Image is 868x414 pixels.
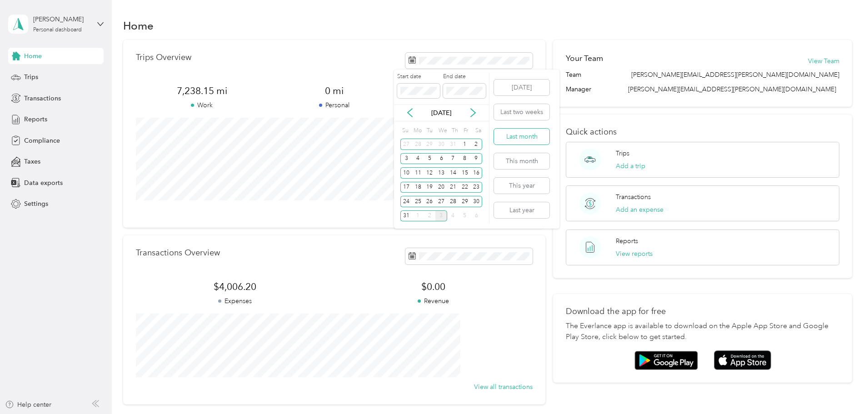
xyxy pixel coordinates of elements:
[616,161,645,171] button: Add a trip
[616,236,638,246] p: Reports
[136,280,334,293] span: $4,006.20
[566,307,839,316] p: Download the app for free
[817,363,868,414] iframe: Everlance-gr Chat Button Frame
[435,182,447,193] div: 20
[5,400,51,409] button: Help center
[435,153,447,165] div: 6
[136,248,220,258] p: Transactions Overview
[424,167,435,179] div: 12
[136,53,191,62] p: Trips Overview
[450,125,459,137] div: Th
[400,125,409,137] div: Su
[437,125,447,137] div: We
[470,153,482,165] div: 9
[459,139,471,150] div: 1
[424,139,435,150] div: 29
[566,321,839,343] p: The Everlance app is available to download on the Apple App Store and Google Play Store, click be...
[24,136,60,145] span: Compliance
[24,199,48,209] span: Settings
[616,249,653,259] button: View reports
[447,153,459,165] div: 7
[24,51,42,61] span: Home
[459,196,471,207] div: 29
[334,280,532,293] span: $0.00
[136,85,268,97] span: 7,238.15 mi
[447,182,459,193] div: 21
[400,182,412,193] div: 17
[397,73,440,81] label: Start date
[400,196,412,207] div: 24
[459,167,471,179] div: 15
[422,108,460,118] p: [DATE]
[24,115,47,124] span: Reports
[494,202,549,218] button: Last year
[494,153,549,169] button: This month
[566,127,839,137] p: Quick actions
[24,94,61,103] span: Transactions
[447,196,459,207] div: 28
[566,53,603,64] h2: Your Team
[808,56,839,66] button: View Team
[424,196,435,207] div: 26
[634,351,698,370] img: Google play
[400,139,412,150] div: 27
[566,85,591,94] span: Manager
[435,196,447,207] div: 27
[474,382,533,392] button: View all transactions
[33,27,82,33] div: Personal dashboard
[616,205,663,214] button: Add an expense
[24,157,40,166] span: Taxes
[470,182,482,193] div: 23
[459,153,471,165] div: 8
[628,85,836,93] span: [PERSON_NAME][EMAIL_ADDRESS][PERSON_NAME][DOMAIN_NAME]
[566,70,581,80] span: Team
[400,153,412,165] div: 3
[412,153,424,165] div: 4
[459,182,471,193] div: 22
[435,167,447,179] div: 13
[616,192,651,202] p: Transactions
[494,80,549,95] button: [DATE]
[447,139,459,150] div: 31
[631,70,839,80] span: [PERSON_NAME][EMAIL_ADDRESS][PERSON_NAME][DOMAIN_NAME]
[462,125,470,137] div: Fr
[470,139,482,150] div: 2
[470,167,482,179] div: 16
[447,167,459,179] div: 14
[400,167,412,179] div: 10
[494,178,549,194] button: This year
[494,104,549,120] button: Last two weeks
[268,100,400,110] p: Personal
[474,125,482,137] div: Sa
[424,210,435,222] div: 2
[443,73,486,81] label: End date
[412,125,422,137] div: Mo
[334,296,532,306] p: Revenue
[447,210,459,222] div: 4
[714,350,771,370] img: App store
[412,139,424,150] div: 28
[412,210,424,222] div: 1
[123,21,154,30] h1: Home
[424,182,435,193] div: 19
[24,72,38,82] span: Trips
[412,167,424,179] div: 11
[424,153,435,165] div: 5
[136,100,268,110] p: Work
[400,210,412,222] div: 31
[459,210,471,222] div: 5
[470,196,482,207] div: 30
[435,139,447,150] div: 30
[268,85,400,97] span: 0 mi
[24,178,63,188] span: Data exports
[412,182,424,193] div: 18
[33,15,90,24] div: [PERSON_NAME]
[425,125,434,137] div: Tu
[435,210,447,222] div: 3
[494,129,549,145] button: Last month
[470,210,482,222] div: 6
[412,196,424,207] div: 25
[136,296,334,306] p: Expenses
[616,149,629,158] p: Trips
